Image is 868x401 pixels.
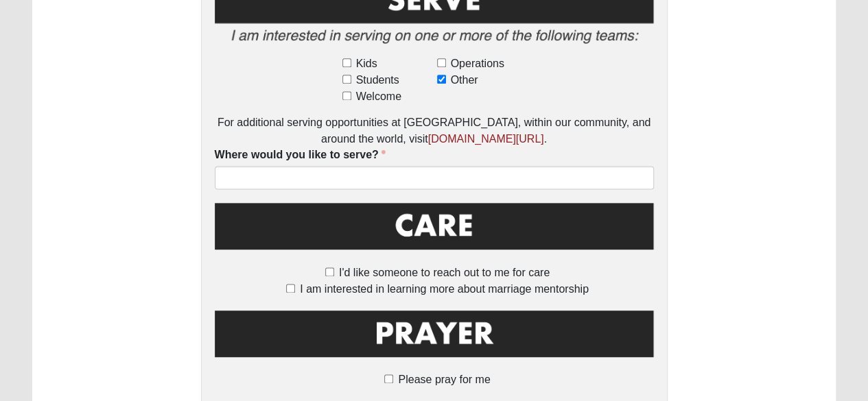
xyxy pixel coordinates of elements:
img: Prayer.png [215,307,654,369]
div: For additional serving opportunities at [GEOGRAPHIC_DATA], within our community, and around the w... [215,114,654,147]
input: Operations [437,58,446,67]
span: Please pray for me [398,374,490,385]
span: I'd like someone to reach out to me for care [339,267,550,278]
input: Please pray for me [384,374,393,383]
input: I am interested in learning more about marriage mentorship [286,284,295,293]
span: Other [451,72,478,88]
input: Other [437,75,446,84]
input: Students [342,75,351,84]
span: Students [356,72,399,88]
input: I'd like someone to reach out to me for care [325,267,334,276]
a: [DOMAIN_NAME][URL] [428,133,544,145]
span: I am interested in learning more about marriage mentorship [300,283,589,295]
input: Welcome [342,91,351,100]
input: Kids [342,58,351,67]
span: Kids [356,56,377,72]
img: Care.png [215,199,654,261]
span: Operations [451,56,504,72]
label: Where would you like to serve? [215,147,386,163]
span: Welcome [356,88,401,105]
